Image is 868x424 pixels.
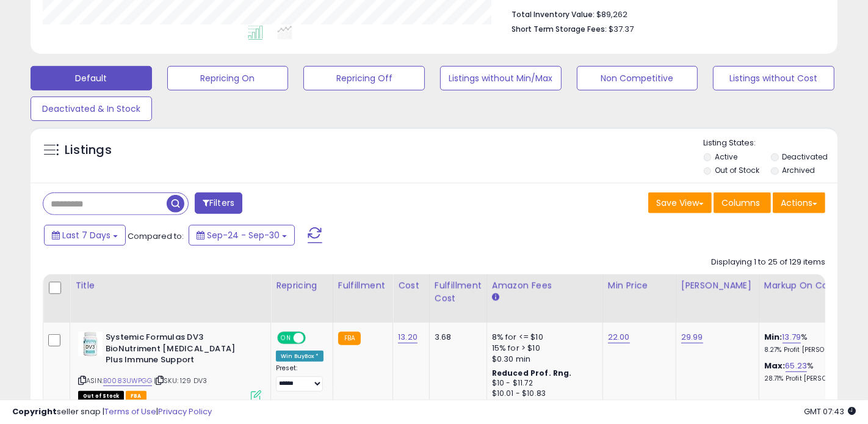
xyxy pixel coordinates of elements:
a: Privacy Policy [158,406,212,417]
span: Columns [722,197,760,209]
span: ON [278,333,294,343]
label: Active [715,152,737,162]
a: 29.99 [681,331,703,343]
div: 15% for > $10 [492,343,593,354]
label: Deactivated [782,152,828,162]
img: 41uKSEgsCCL._SL40_.jpg [78,332,103,356]
button: Filters [195,192,242,214]
a: 22.00 [608,331,630,343]
button: Columns [714,192,771,213]
p: 8.27% Profit [PERSON_NAME] [764,346,866,354]
button: Listings without Min/Max [440,66,562,90]
div: Fulfillment Cost [435,279,482,305]
b: Max: [764,360,786,371]
small: FBA [338,332,361,345]
strong: Copyright [12,406,57,417]
b: Short Term Storage Fees: [512,24,607,34]
li: $89,262 [512,6,816,21]
div: seller snap | | [12,406,212,418]
b: Total Inventory Value: [512,9,595,20]
span: Compared to: [128,230,184,242]
div: Fulfillment [338,279,388,292]
div: Min Price [608,279,671,292]
button: Sep-24 - Sep-30 [189,225,295,246]
button: Non Competitive [577,66,698,90]
span: $37.37 [609,23,634,35]
a: 13.20 [398,331,418,343]
small: Amazon Fees. [492,292,499,303]
b: Min: [764,331,783,343]
button: Save View [648,192,712,213]
button: Repricing Off [303,66,425,90]
p: 28.71% Profit [PERSON_NAME] [764,375,866,383]
div: 3.68 [435,332,477,343]
label: Archived [782,165,815,175]
button: Listings without Cost [713,66,834,90]
div: Amazon Fees [492,279,598,292]
div: Displaying 1 to 25 of 129 items [711,257,825,268]
button: Repricing On [167,66,289,90]
button: Default [31,66,152,90]
span: Sep-24 - Sep-30 [207,229,280,241]
button: Actions [773,192,825,213]
p: Listing States: [704,137,838,149]
button: Deactivated & In Stock [31,97,152,121]
h5: Listings [65,142,112,159]
div: [PERSON_NAME] [681,279,754,292]
div: % [764,332,866,354]
button: Last 7 Days [44,225,126,246]
div: Preset: [276,364,324,392]
div: Repricing [276,279,328,292]
div: Title [75,279,266,292]
div: 8% for <= $10 [492,332,593,343]
a: B0083UWPGG [103,376,152,386]
label: Out of Stock [715,165,759,175]
a: 65.23 [786,360,808,372]
div: $0.30 min [492,354,593,365]
b: Reduced Prof. Rng. [492,368,572,378]
b: Systemic Formulas DV3 BioNutriment [MEDICAL_DATA] Plus Immune Support [106,332,254,369]
div: % [764,360,866,383]
div: Cost [398,279,424,292]
span: Last 7 Days [62,229,110,241]
span: 2025-10-8 07:43 GMT [804,406,856,417]
div: $10 - $11.72 [492,378,593,389]
a: Terms of Use [104,406,156,417]
span: | SKU: 129 DV3 [154,376,207,386]
div: Win BuyBox * [276,351,324,362]
span: OFF [304,333,324,343]
a: 13.79 [783,331,801,343]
